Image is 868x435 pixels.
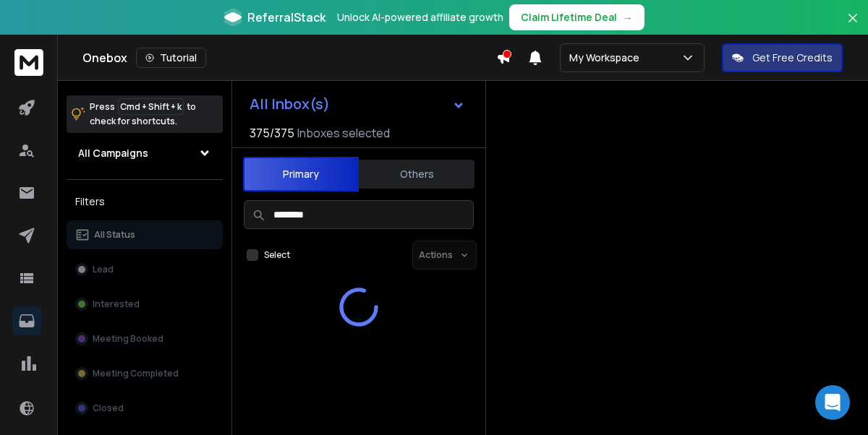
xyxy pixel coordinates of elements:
button: Others [359,158,475,190]
p: Get Free Credits [752,51,833,65]
button: All Inbox(s) [238,90,477,119]
button: Primary [243,157,359,191]
h1: All Campaigns [78,146,148,160]
button: Tutorial [136,48,206,68]
div: Open Intercom Messenger [815,385,850,420]
h3: Filters [67,191,223,212]
p: Press to check for shortcuts. [90,100,196,129]
button: All Campaigns [67,139,223,168]
span: Cmd + Shift + k [118,98,184,115]
span: → [623,10,633,25]
span: 375 / 375 [250,124,294,142]
h1: All Inbox(s) [250,97,330,111]
label: Select [264,249,290,261]
button: Claim Lifetime Deal→ [509,4,644,30]
p: Unlock AI-powered affiliate growth [337,10,503,25]
span: ReferralStack [247,9,325,26]
button: Close banner [843,9,862,43]
h3: Inboxes selected [297,124,390,142]
button: Get Free Credits [722,43,843,72]
p: My Workspace [569,51,645,65]
div: Onebox [82,48,496,68]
